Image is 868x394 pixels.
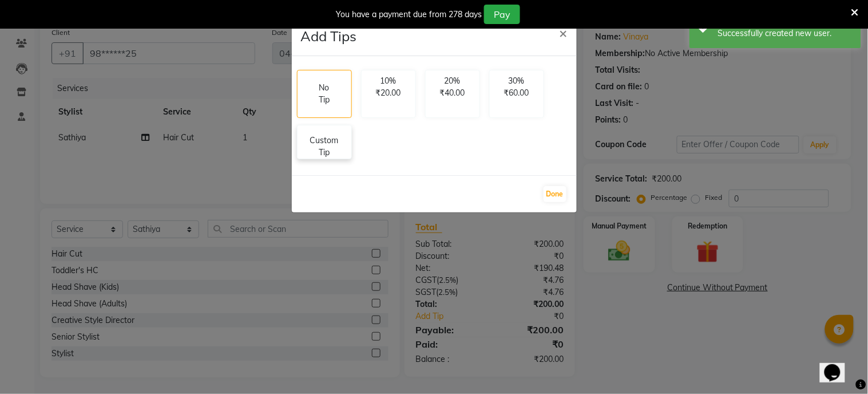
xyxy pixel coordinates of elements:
p: ₹20.00 [368,87,409,99]
p: ₹40.00 [433,87,473,99]
button: Pay [484,5,520,24]
span: × [560,24,568,41]
button: Done [544,186,566,202]
button: Close [550,17,577,49]
p: 30% [497,75,537,87]
p: No Tip [316,82,333,106]
div: You have a payment due from 278 days [336,9,482,21]
h4: Add Tips [301,26,357,46]
p: ₹60.00 [497,87,537,99]
div: Successfully created new user. [718,27,853,40]
p: Custom Tip [304,135,344,159]
p: 10% [368,75,409,87]
iframe: chat widget [820,348,857,383]
p: 20% [433,75,473,87]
